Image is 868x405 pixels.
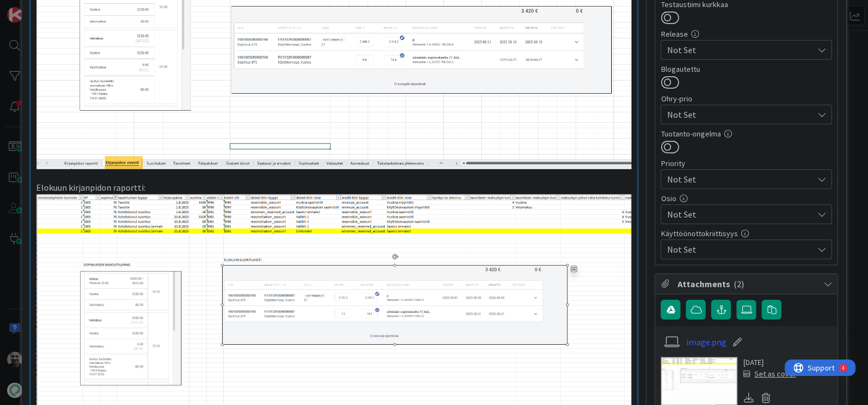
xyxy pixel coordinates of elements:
div: Ohry-prio [661,95,832,102]
p: Elokuun kirjanpidon raportti: [36,181,632,194]
div: Käyttöönottokriittisyys [661,230,832,237]
div: Testaustiimi kurkkaa [661,1,832,8]
div: Download [743,391,755,405]
div: 4 [57,4,60,13]
div: Blogautettu [661,65,832,73]
span: Not Set [667,243,813,256]
span: Support [23,2,50,15]
span: Not Set [667,107,807,122]
div: Release [661,30,832,38]
span: Attachments [677,277,818,290]
div: [DATE] [743,357,796,368]
div: Osio [661,195,832,202]
div: Priority [661,159,832,167]
span: Not Set [667,208,813,221]
div: Tuotanto-ongelma [661,130,832,138]
div: Set as cover [743,368,796,380]
a: image.png [686,335,726,349]
span: ( 2 ) [733,278,743,289]
span: Not Set [667,172,807,187]
span: Not Set [667,43,813,56]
